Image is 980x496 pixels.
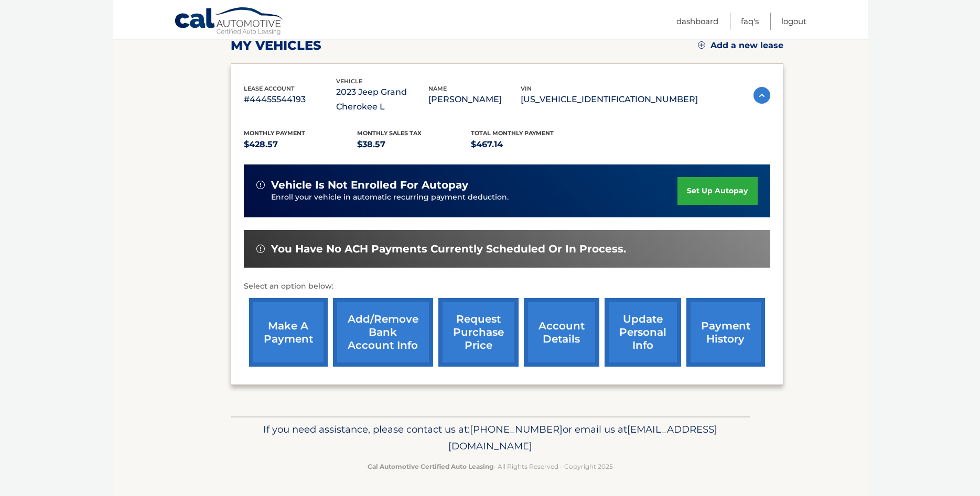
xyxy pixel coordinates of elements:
[238,421,743,455] p: If you need assistance, please contact us at: or email us at
[521,92,698,107] p: [US_VEHICLE_IDENTIFICATION_NUMBER]
[357,137,471,152] p: $38.57
[244,92,336,107] p: #44455544193
[271,192,678,203] p: Enroll your vehicle in automatic recurring payment deduction.
[271,243,626,256] span: You have no ACH payments currently scheduled or in process.
[244,85,295,92] span: lease account
[357,129,422,137] span: Monthly sales Tax
[448,423,717,452] span: [EMAIL_ADDRESS][DOMAIN_NAME]
[256,181,265,189] img: alert-white.svg
[686,298,765,367] a: payment history
[249,298,328,367] a: make a payment
[333,298,433,367] a: Add/Remove bank account info
[428,85,447,92] span: name
[438,298,519,367] a: request purchase price
[470,423,563,435] span: [PHONE_NUMBER]
[244,137,358,152] p: $428.57
[238,461,743,472] p: - All Rights Reserved - Copyright 2025
[231,38,321,53] h2: my vehicles
[336,78,362,85] span: vehicle
[471,137,585,152] p: $467.14
[244,129,305,137] span: Monthly Payment
[368,462,493,470] strong: Cal Automotive Certified Auto Leasing
[524,298,599,367] a: account details
[753,87,770,104] img: accordion-active.svg
[605,298,681,367] a: update personal info
[521,85,532,92] span: vin
[174,7,284,37] a: Cal Automotive
[428,92,521,107] p: [PERSON_NAME]
[676,13,718,30] a: Dashboard
[271,179,468,192] span: vehicle is not enrolled for autopay
[741,13,759,30] a: FAQ's
[781,13,806,30] a: Logout
[471,129,554,137] span: Total Monthly Payment
[698,40,783,51] a: Add a new lease
[256,245,265,253] img: alert-white.svg
[677,177,757,205] a: set up autopay
[336,85,428,114] p: 2023 Jeep Grand Cherokee L
[244,280,770,293] p: Select an option below:
[698,41,705,49] img: add.svg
